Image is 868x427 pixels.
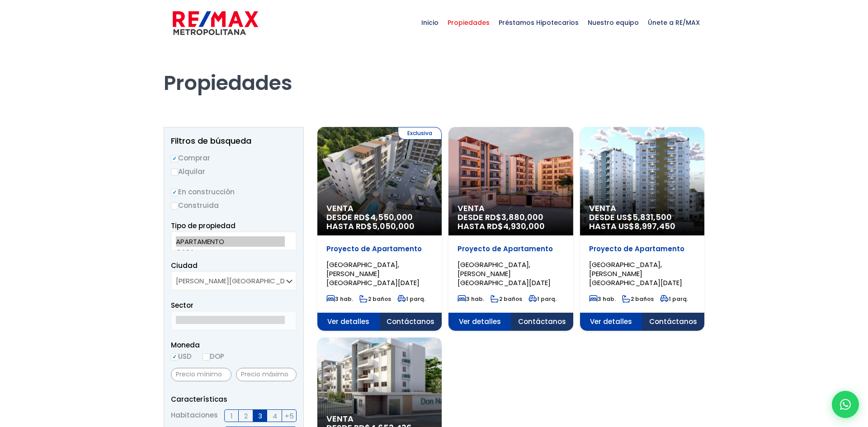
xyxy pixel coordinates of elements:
[203,351,224,362] label: DOP
[171,155,178,162] input: Comprar
[171,202,178,210] input: Construida
[622,295,654,303] span: 2 baños
[580,127,704,331] a: Venta DESDE US$5,831,500 HASTA US$8,997,450 Proyecto de Apartamento [GEOGRAPHIC_DATA], [PERSON_NA...
[176,236,285,247] option: APARTAMENTO
[511,313,573,331] span: Contáctanos
[448,127,573,331] a: Venta DESDE RD$3,880,000 HASTA RD$4,930,000 Proyecto de Apartamento [GEOGRAPHIC_DATA], [PERSON_NA...
[171,152,297,164] label: Comprar
[171,189,178,196] input: En construcción
[258,410,262,422] span: 3
[380,313,442,331] span: Contáctanos
[589,244,695,253] p: Proyecto de Apartamento
[491,295,522,303] span: 2 baños
[443,9,494,36] span: Propiedades
[359,295,391,303] span: 2 baños
[580,313,642,331] span: Ver detalles
[273,410,277,422] span: 4
[171,169,178,176] input: Alquilar
[171,394,297,405] p: Características
[171,200,297,211] label: Construida
[171,136,297,145] h2: Filtros de búsqueda
[173,9,258,37] img: remax-metropolitana-logo
[589,295,616,303] span: 3 hab.
[171,339,297,351] span: Moneda
[244,410,248,422] span: 2
[589,204,695,213] span: Venta
[203,353,210,361] input: DOP
[528,295,557,303] span: 1 parq.
[326,295,353,303] span: 3 hab.
[326,414,433,423] span: Venta
[171,186,297,197] label: En construcción
[171,368,231,381] input: Precio mínimo
[632,211,672,223] span: 5,831,500
[660,295,688,303] span: 1 parq.
[164,46,704,95] h1: Propiedades
[583,9,643,36] span: Nuestro equipo
[171,351,192,362] label: USD
[458,204,564,213] span: Venta
[236,368,297,381] input: Precio máximo
[285,410,294,422] span: +5
[372,221,415,232] span: 5,050,000
[503,221,545,232] span: 4,930,000
[171,221,236,230] span: Tipo de propiedad
[501,211,543,223] span: 3,880,000
[326,204,433,213] span: Venta
[458,260,551,287] span: [GEOGRAPHIC_DATA], [PERSON_NAME][GEOGRAPHIC_DATA][DATE]
[634,221,675,232] span: 8,997,450
[370,211,413,223] span: 4,550,000
[326,222,433,231] span: HASTA RD$
[176,247,285,257] option: CASA
[317,313,380,331] span: Ver detalles
[417,9,443,36] span: Inicio
[458,295,484,303] span: 3 hab.
[398,127,442,140] span: Exclusiva
[171,409,218,422] span: Habitaciones
[589,260,682,287] span: [GEOGRAPHIC_DATA], [PERSON_NAME][GEOGRAPHIC_DATA][DATE]
[231,410,233,422] span: 1
[448,313,511,331] span: Ver detalles
[326,213,433,231] span: DESDE RD$
[171,300,193,310] span: Sector
[326,244,433,253] p: Proyecto de Apartamento
[642,313,704,331] span: Contáctanos
[589,222,695,231] span: HASTA US$
[171,353,178,361] input: USD
[171,261,198,270] span: Ciudad
[589,213,695,231] span: DESDE US$
[643,9,704,36] span: Únete a RE/MAX
[326,260,420,287] span: [GEOGRAPHIC_DATA], [PERSON_NAME][GEOGRAPHIC_DATA][DATE]
[458,244,564,253] p: Proyecto de Apartamento
[397,295,425,303] span: 1 parq.
[458,222,564,231] span: HASTA RD$
[317,127,442,331] a: Exclusiva Venta DESDE RD$4,550,000 HASTA RD$5,050,000 Proyecto de Apartamento [GEOGRAPHIC_DATA], ...
[494,9,583,36] span: Préstamos Hipotecarios
[458,213,564,231] span: DESDE RD$
[171,166,297,177] label: Alquilar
